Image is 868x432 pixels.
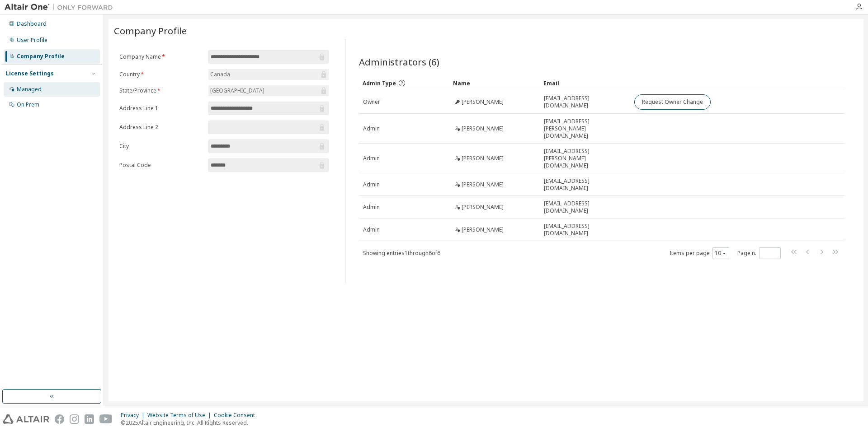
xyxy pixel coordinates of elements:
[99,414,113,424] img: youtube.svg
[634,94,711,110] button: Request Owner Change
[85,414,94,424] img: linkedin.svg
[462,226,504,233] span: [PERSON_NAME]
[462,155,504,162] span: [PERSON_NAME]
[119,143,203,150] label: City
[462,125,504,132] span: [PERSON_NAME]
[121,412,147,419] div: Privacy
[17,20,47,28] div: Dashboard
[462,204,504,211] span: [PERSON_NAME]
[119,87,203,94] label: State/Province
[214,412,260,419] div: Cookie Consent
[544,177,626,192] span: [EMAIL_ADDRESS][DOMAIN_NAME]
[114,24,187,37] span: Company Profile
[70,414,79,424] img: instagram.svg
[462,98,504,106] span: [PERSON_NAME]
[363,98,380,106] span: Owner
[462,181,504,188] span: [PERSON_NAME]
[453,76,536,90] div: Name
[119,105,203,112] label: Address Line 1
[359,56,439,68] span: Administrators (6)
[119,162,203,169] label: Postal Code
[3,414,49,424] img: altair_logo.svg
[544,223,626,237] span: [EMAIL_ADDRESS][DOMAIN_NAME]
[119,71,203,78] label: Country
[715,250,727,257] button: 10
[119,124,203,131] label: Address Line 2
[147,412,214,419] div: Website Terms of Use
[363,125,380,132] span: Admin
[544,95,626,109] span: [EMAIL_ADDRESS][DOMAIN_NAME]
[544,200,626,214] span: [EMAIL_ADDRESS][DOMAIN_NAME]
[17,101,39,108] div: On Prem
[670,247,729,259] span: Items per page
[544,148,626,169] span: [EMAIL_ADDRESS][PERSON_NAME][DOMAIN_NAME]
[737,247,781,259] span: Page n.
[363,181,380,188] span: Admin
[208,69,329,80] div: Canada
[363,204,380,211] span: Admin
[208,85,329,96] div: [GEOGRAPHIC_DATA]
[5,3,118,12] img: Altair One
[17,37,47,44] div: User Profile
[209,70,231,79] div: Canada
[17,86,42,93] div: Managed
[55,414,64,424] img: facebook.svg
[17,53,65,60] div: Company Profile
[363,79,396,87] span: Admin Type
[119,53,203,60] label: Company Name
[544,118,626,139] span: [EMAIL_ADDRESS][PERSON_NAME][DOMAIN_NAME]
[363,249,440,257] span: Showing entries 1 through 6 of 6
[6,70,54,77] div: License Settings
[363,155,380,162] span: Admin
[209,86,266,96] div: [GEOGRAPHIC_DATA]
[363,226,380,233] span: Admin
[121,419,260,427] p: © 2025 Altair Engineering, Inc. All Rights Reserved.
[543,76,627,90] div: Email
